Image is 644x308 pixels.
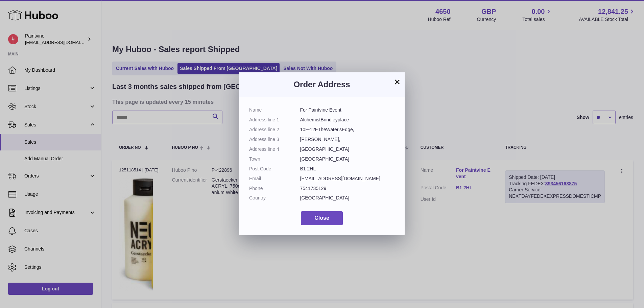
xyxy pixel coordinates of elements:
dt: Address line 1 [249,117,300,123]
button: Close [301,211,343,225]
dt: Phone [249,185,300,192]
dt: Address line 3 [249,136,300,143]
dd: AlchemistBrindleyplace [300,117,395,123]
dd: B1 2HL [300,166,395,172]
dt: Name [249,107,300,113]
dd: For Paintvine Event [300,107,395,113]
dd: [GEOGRAPHIC_DATA] [300,195,395,201]
dt: Email [249,175,300,182]
button: × [393,78,401,86]
dt: Town [249,156,300,162]
dt: Post Code [249,166,300,172]
dd: [GEOGRAPHIC_DATA] [300,146,395,152]
span: Close [314,215,329,221]
dd: [GEOGRAPHIC_DATA] [300,156,395,162]
dd: [EMAIL_ADDRESS][DOMAIN_NAME] [300,175,395,182]
dt: Country [249,195,300,201]
dd: 7541735129 [300,185,395,192]
dt: Address line 4 [249,146,300,152]
dd: [PERSON_NAME], [300,136,395,143]
dd: 10F-12FTheWater'sEdge, [300,126,395,133]
h3: Order Address [249,79,395,90]
dt: Address line 2 [249,126,300,133]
